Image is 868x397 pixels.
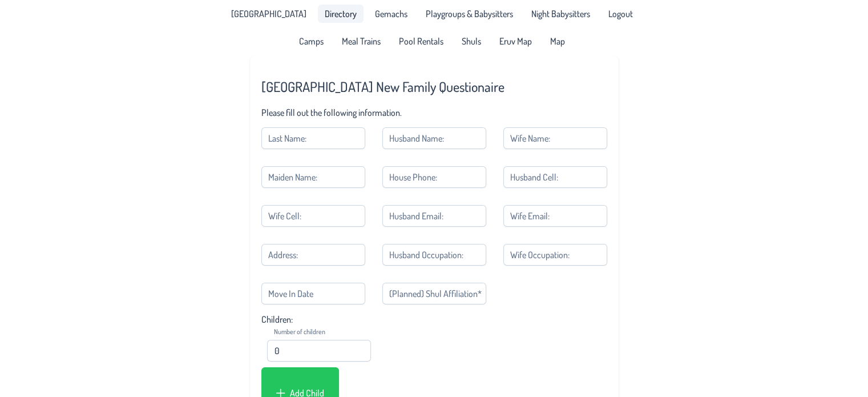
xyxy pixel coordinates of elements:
span: Directory [325,9,357,18]
a: Directory [318,5,364,23]
p: Children: [261,314,607,325]
span: Shuls [462,37,481,46]
a: Pool Rentals [392,32,450,50]
span: [GEOGRAPHIC_DATA] [231,9,306,18]
span: Night Babysitters [531,9,590,18]
a: Camps [292,32,330,50]
span: Camps [299,37,324,46]
span: Meal Trains [342,37,381,46]
span: Gemachs [375,9,407,18]
span: Logout [608,9,633,18]
a: Shuls [455,32,488,50]
a: Night Babysitters [524,5,597,23]
li: Logout [601,5,640,23]
a: Gemachs [368,5,414,23]
h2: [GEOGRAPHIC_DATA] New Family Questionaire [261,78,607,95]
a: [GEOGRAPHIC_DATA] [224,5,313,23]
span: Map [550,37,565,46]
a: Eruv Map [492,32,539,50]
a: Meal Trains [335,32,387,50]
span: Pool Rentals [399,37,443,46]
span: Eruv Map [499,37,532,46]
a: Playgroups & Babysitters [419,5,520,23]
a: Map [543,32,572,50]
li: Pine Lake Park [224,5,313,23]
p: Please fill out the following information. [261,107,607,118]
span: Playgroups & Babysitters [426,9,513,18]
